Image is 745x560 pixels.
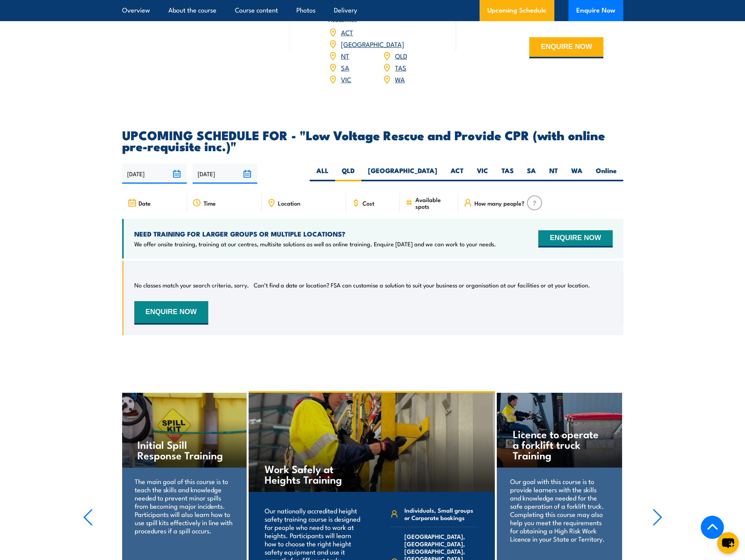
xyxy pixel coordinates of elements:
[395,51,407,60] a: QLD
[135,477,233,535] p: The main goal of this course is to teach the skills and knowledge needed to prevent minor spills ...
[529,37,603,58] button: ENQUIRE NOW
[415,196,453,210] span: Available spots
[137,439,230,460] h4: Initial Spill Response Training
[193,164,257,184] input: To date
[254,281,590,289] p: Can’t find a date or location? FSA can customise a solution to suit your business or organisation...
[538,230,612,247] button: ENQUIRE NOW
[139,200,151,206] span: Date
[474,200,525,206] span: How many people?
[278,200,300,206] span: Location
[361,166,444,181] label: [GEOGRAPHIC_DATA]
[341,74,351,84] a: VIC
[134,229,496,238] h4: NEED TRAINING FOR LARGER GROUPS OR MULTIPLE LOCATIONS?
[444,166,470,181] label: ACT
[134,281,249,289] p: No classes match your search criteria, sorry.
[510,477,608,543] p: Our goal with this course is to provide learners with the skills and knowledge needed for the saf...
[134,301,208,325] button: ENQUIRE NOW
[204,200,216,206] span: Time
[335,166,361,181] label: QLD
[589,166,623,181] label: Online
[565,166,589,181] label: WA
[717,532,739,554] button: chat-button
[122,164,187,184] input: From date
[265,463,357,484] h4: Work Safely at Heights Training
[134,240,496,248] p: We offer onsite training, training at our centres, multisite solutions as well as online training...
[404,506,479,521] span: Individuals, Small groups or Corporate bookings
[122,129,623,151] h2: UPCOMING SCHEDULE FOR - "Low Voltage Rescue and Provide CPR (with online pre-requisite inc.)"
[310,166,335,181] label: ALL
[363,200,374,206] span: Cost
[470,166,495,181] label: VIC
[543,166,565,181] label: NT
[341,51,349,60] a: NT
[395,74,405,84] a: WA
[495,166,520,181] label: TAS
[513,428,606,460] h4: Licence to operate a forklift truck Training
[341,63,349,72] a: SA
[395,63,406,72] a: TAS
[341,27,353,37] a: ACT
[520,166,543,181] label: SA
[341,39,404,49] a: [GEOGRAPHIC_DATA]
